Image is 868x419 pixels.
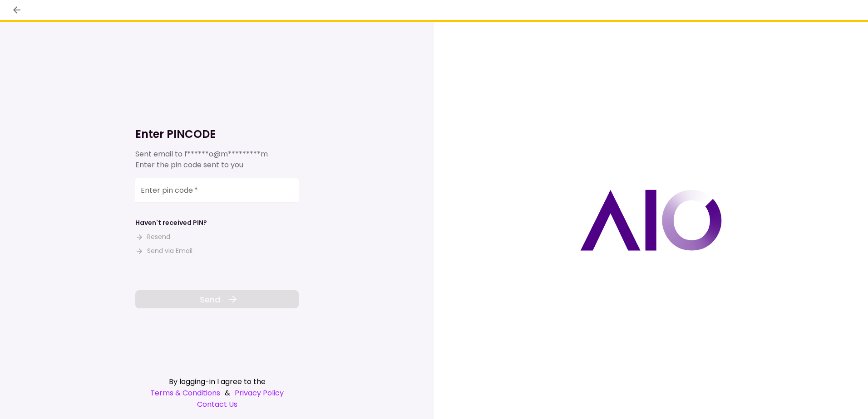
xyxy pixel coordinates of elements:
div: & [135,387,299,399]
div: Sent email to Enter the pin code sent to you [135,149,299,171]
div: By logging-in I agree to the [135,376,299,387]
a: Terms & Conditions [150,387,220,399]
button: Send [135,290,299,308]
h1: Enter PINCODE [135,127,299,141]
a: Privacy Policy [235,387,284,399]
div: Haven't received PIN? [135,218,207,228]
button: back [9,2,25,18]
button: Resend [135,232,170,242]
button: Send via Email [135,246,192,256]
img: AIO logo [580,190,722,251]
span: Send [200,293,220,306]
a: Contact Us [135,399,299,410]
